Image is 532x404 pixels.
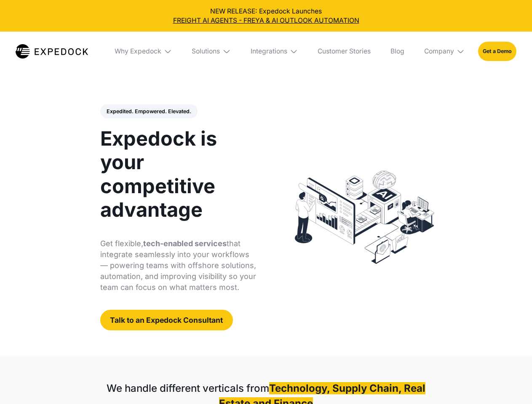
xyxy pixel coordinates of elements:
div: Integrations [251,47,287,56]
div: Why Expedock [108,32,179,71]
a: Talk to an Expedock Consultant [100,310,233,330]
a: Get a Demo [478,42,516,61]
iframe: Chat Widget [490,364,532,404]
div: Why Expedock [115,47,161,56]
div: NEW RELEASE: Expedock Launches [7,7,526,25]
a: FREIGHT AI AGENTS - FREYA & AI OUTLOOK AUTOMATION [7,16,526,25]
a: Customer Stories [311,32,377,71]
div: Solutions [185,32,238,71]
div: Company [417,32,471,71]
p: Get flexible, that integrate seamlessly into your workflows — powering teams with offshore soluti... [100,238,257,293]
strong: We handle different verticals from [107,382,269,394]
a: Blog [384,32,411,71]
h1: Expedock is your competitive advantage [100,127,257,221]
strong: tech-enabled services [143,239,227,248]
div: Solutions [192,47,220,56]
div: Integrations [244,32,305,71]
div: Company [424,47,454,56]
